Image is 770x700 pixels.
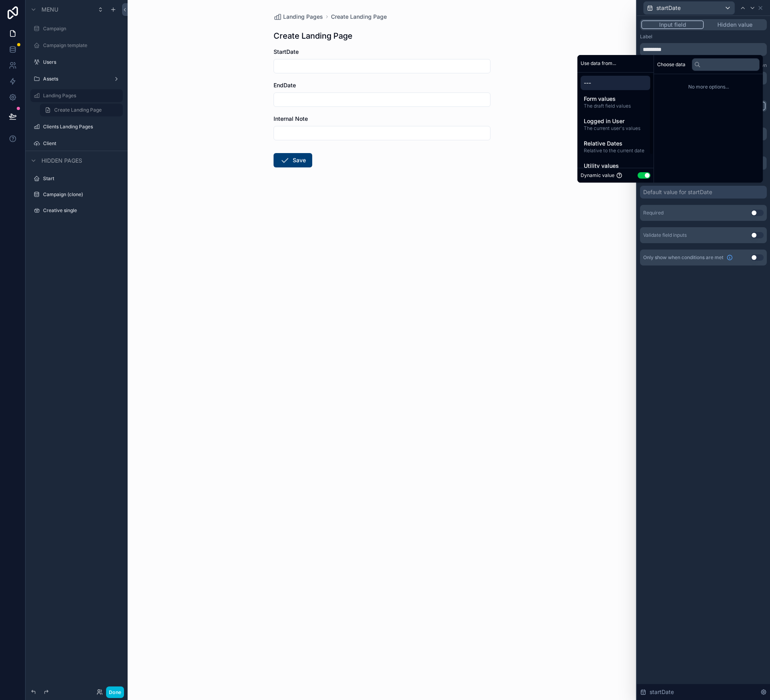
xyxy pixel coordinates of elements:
[43,59,118,65] label: Users
[41,157,82,165] span: Hidden pages
[643,210,664,216] div: Required
[43,140,118,147] label: Client
[584,162,647,170] span: Utility values
[640,33,652,40] label: Label
[581,172,614,179] span: Dynamic value
[641,20,704,29] button: Input field
[584,117,647,125] span: Logged in User
[657,61,685,68] span: Choose data
[643,188,712,196] div: Default value for startDate
[43,175,118,182] label: Start
[274,48,299,55] span: StartDate
[54,107,102,113] span: Create Landing Page
[643,1,735,15] button: startDate
[43,26,118,32] label: Campaign
[43,191,118,198] label: Campaign (clone)
[41,6,58,14] span: Menu
[283,13,323,21] span: Landing Pages
[40,104,123,116] a: Create Landing Page
[43,42,118,49] label: Campaign template
[584,103,647,109] span: The draft field values
[584,125,647,132] span: The current user's values
[274,115,308,122] span: Internal Note
[274,153,312,167] button: Save
[577,73,654,168] div: scrollable content
[43,207,118,214] label: Creative single
[584,79,647,87] span: ---
[581,60,616,67] span: Use data from...
[274,13,323,21] a: Landing Pages
[650,688,674,696] span: startDate
[43,76,107,82] label: Assets
[274,30,353,41] h1: Create Landing Page
[331,13,387,21] a: Create Landing Page
[43,92,118,99] label: Landing Pages
[584,95,647,103] span: Form values
[43,124,118,130] label: Clients Landing Pages
[643,232,687,238] div: Validate field inputs
[584,140,647,147] span: Relative Dates
[704,20,766,29] button: Hidden value
[584,147,647,154] span: Relative to the current date
[274,82,296,88] span: EndDate
[643,254,723,261] span: Only show when conditions are met
[656,4,681,12] span: startDate
[106,686,124,698] button: Done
